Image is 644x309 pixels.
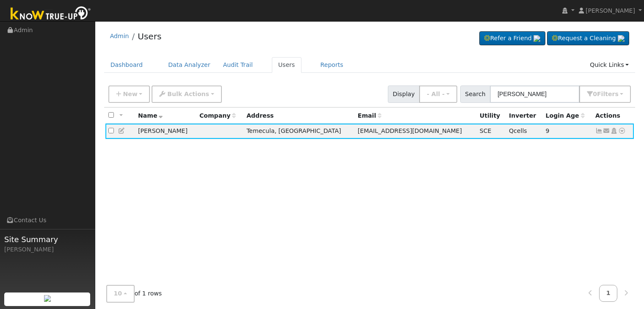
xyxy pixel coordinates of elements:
span: Email [358,112,381,119]
span: Days since last login [546,112,585,119]
a: Audit Trail [217,57,259,73]
button: 0Filters [579,86,631,103]
img: retrieve [44,295,51,302]
a: Show Graph [595,127,603,134]
a: 1 [599,285,618,302]
img: retrieve [533,35,540,42]
a: Refer a Friend [479,31,545,46]
span: [PERSON_NAME] [586,7,635,14]
a: Users [272,57,301,73]
span: Filter [597,91,619,97]
button: Bulk Actions [152,86,221,103]
span: 10 [114,290,122,297]
td: [PERSON_NAME] [135,124,196,139]
span: SCE [480,127,492,134]
div: Actions [595,111,631,120]
a: Users [138,31,161,41]
img: retrieve [618,35,625,42]
button: - All - [419,86,457,103]
span: Name [138,112,163,119]
span: Site Summary [4,234,91,245]
a: Quick Links [583,57,635,73]
a: Other actions [618,127,626,135]
td: Temecula, [GEOGRAPHIC_DATA] [243,124,355,139]
span: New [123,91,137,97]
button: New [108,86,150,103]
span: of 1 rows [106,285,162,303]
span: [EMAIL_ADDRESS][DOMAIN_NAME] [358,127,462,134]
span: Qcells [509,127,527,134]
a: Edit User [118,127,126,134]
a: Request a Cleaning [547,31,629,46]
a: Data Analyzer [162,57,217,73]
div: Utility [480,111,503,120]
span: s [615,91,618,97]
a: twcjr21@yahoo.com [603,127,611,135]
span: Search [460,86,490,103]
span: 08/03/2025 11:14:10 AM [546,127,550,134]
span: Bulk Actions [167,91,209,97]
div: Inverter [509,111,539,120]
div: Address [246,111,352,120]
img: Know True-Up [6,5,95,24]
input: Search [490,86,580,103]
span: Display [388,86,420,103]
button: 10 [106,285,135,303]
a: Admin [110,33,129,39]
a: Reports [314,57,350,73]
span: Company name [199,112,236,119]
a: Dashboard [104,57,149,73]
div: [PERSON_NAME] [4,245,91,254]
a: Login As [610,127,618,134]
